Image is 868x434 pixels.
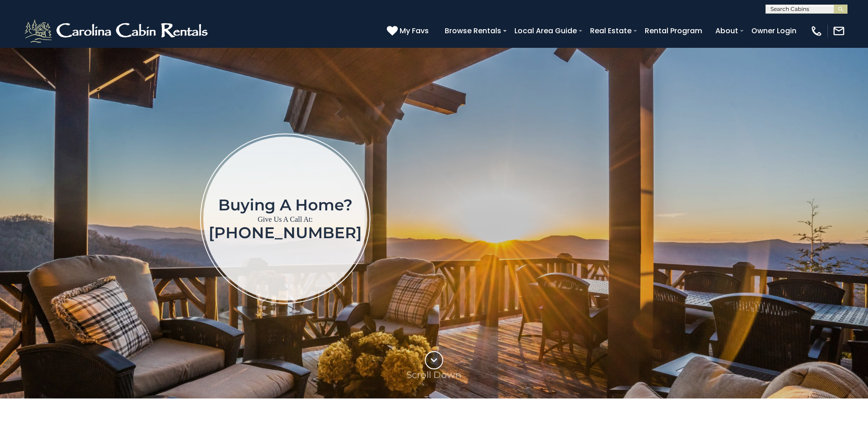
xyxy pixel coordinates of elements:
a: Rental Program [640,23,707,39]
img: White-1-2.png [23,17,212,45]
a: Real Estate [586,23,636,39]
a: Local Area Guide [510,23,581,39]
p: Give Us A Call At: [209,213,362,226]
a: My Favs [387,25,431,37]
img: mail-regular-white.png [832,25,845,37]
a: [PHONE_NUMBER] [209,223,362,242]
a: Owner Login [747,23,801,39]
a: Browse Rentals [440,23,506,39]
a: About [711,23,743,39]
iframe: New Contact Form [517,96,815,341]
img: phone-regular-white.png [810,25,823,37]
p: Scroll Down [406,369,462,380]
h1: Buying a home? [209,197,362,213]
span: My Favs [400,25,429,36]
